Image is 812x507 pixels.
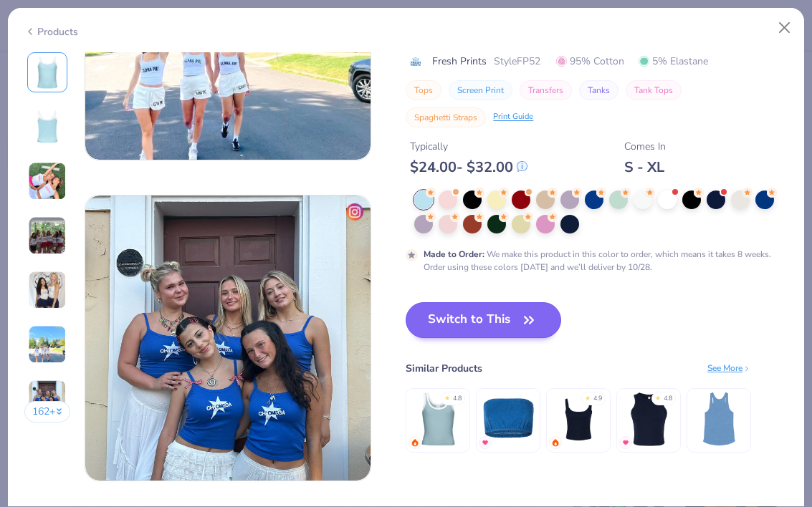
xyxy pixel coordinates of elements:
[550,390,608,448] img: Bella Canvas Ladies' Micro Ribbed Scoop Tank
[410,139,527,154] div: Typically
[28,380,67,418] img: User generated content
[28,162,67,201] img: User generated content
[24,401,71,422] button: 162+
[410,158,527,176] div: $ 24.00 - $ 32.00
[707,362,751,375] div: See More
[449,80,512,100] button: Screen Print
[30,55,65,90] img: Front
[585,394,591,400] div: ★
[406,80,441,100] button: Tops
[493,111,533,123] div: Print Guide
[28,325,67,364] img: User generated content
[24,24,78,39] div: Products
[494,54,540,69] span: Style FP52
[409,390,467,448] img: Fresh Prints Sunset Blvd Ribbed Scoop Tank Top
[479,390,538,448] img: Fresh Prints Terry Bandeau
[690,390,748,448] img: Los Angeles Apparel Tri Blend Racerback Tank 3.7oz
[85,195,371,481] img: 65d4e355-2dc8-4ee3-8ec4-3b1472b457f7
[620,390,678,448] img: Bella + Canvas Ladies' Micro Ribbed Racerback Tank
[771,14,798,42] button: Close
[453,394,462,404] div: 4.8
[624,158,666,176] div: S - XL
[655,394,661,400] div: ★
[481,438,489,447] img: MostFav.gif
[346,203,363,221] img: insta-icon.png
[424,248,484,260] strong: Made to Order :
[406,302,561,338] button: Switch to This
[406,361,482,376] div: Similar Products
[30,110,65,144] img: Back
[624,139,666,154] div: Comes In
[411,438,419,447] img: trending.gif
[556,54,624,69] span: 95% Cotton
[639,54,708,69] span: 5% Elastane
[424,248,788,274] div: We make this product in this color to order, which means it takes 8 weeks. Order using these colo...
[432,54,487,69] span: Fresh Prints
[444,394,450,400] div: ★
[621,438,630,447] img: MostFav.gif
[551,438,560,447] img: trending.gif
[593,394,602,404] div: 4.9
[579,80,618,100] button: Tanks
[626,80,682,100] button: Tank Tops
[28,216,67,255] img: User generated content
[406,107,486,127] button: Spaghetti Straps
[520,80,572,100] button: Transfers
[406,56,425,67] img: brand logo
[664,394,672,404] div: 4.8
[28,271,67,309] img: User generated content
